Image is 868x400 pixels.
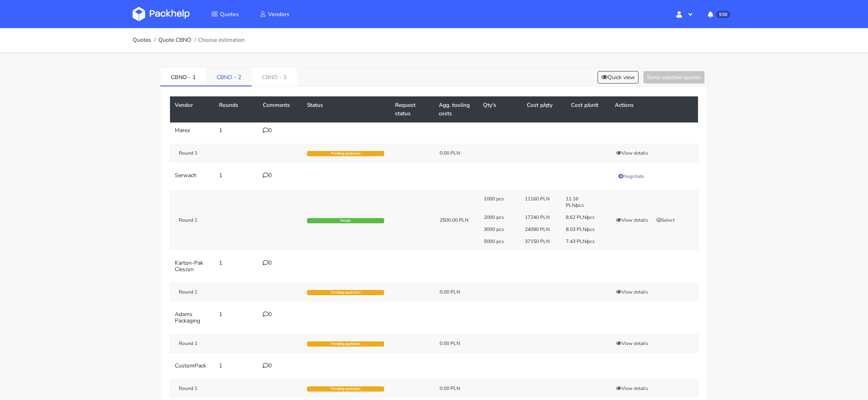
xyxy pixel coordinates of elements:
div: 7.43 PLN/pcs [560,238,601,245]
div: 8.62 PLN/pcs [560,214,601,220]
div: Pending quotation [307,341,384,347]
td: Karton-Pak Cieszyn [170,255,214,278]
button: 938 [701,7,735,21]
th: Vendor [170,96,214,122]
div: 0 [263,363,297,369]
a: CBNO - 2 [206,68,252,86]
button: View details [612,288,652,296]
div: Round 1 [169,289,258,295]
span: Choose estimation [198,37,245,43]
div: Pending quotation [307,290,384,296]
div: Pending quotation [307,151,384,157]
td: 1 [214,358,258,374]
button: View details [612,384,652,392]
button: View details [612,149,652,157]
a: Quotes [133,37,151,43]
nav: breadcrumb [133,32,245,48]
button: Send selected quotes [643,71,704,84]
a: Quotes [202,7,248,21]
th: Status [302,96,390,122]
a: CBNO - 3 [252,68,297,86]
button: View details [612,216,652,224]
div: 11.16 PLN/pcs [560,196,601,208]
div: 0.00 PLN [440,385,473,392]
div: 17240 PLN [519,214,560,220]
td: 1 [214,167,258,185]
img: Dashboard [133,7,190,21]
th: Agg. tooling costs [434,96,478,122]
div: Ready [307,218,384,224]
div: 2000 pcs [478,214,519,220]
td: Marex [170,122,214,139]
div: 5000 pcs [478,238,519,245]
th: Rounds [214,96,258,122]
div: 0.00 PLN [440,289,473,295]
th: Request status [390,96,434,122]
div: 0.00 PLN [440,150,473,156]
span: Quotes [220,10,239,18]
td: CustomPack [170,358,214,374]
td: 1 [214,255,258,278]
th: Comments [258,96,302,122]
div: Round 1 [169,340,258,347]
td: 1 [214,306,258,329]
div: Round 1 [169,385,258,392]
div: 8.03 PLN/pcs [560,226,601,233]
button: Select [653,216,678,224]
div: Round 1 [169,150,258,156]
button: Negotiate [615,172,648,180]
div: 0 [263,127,297,134]
a: CBNO - 1 [160,68,206,86]
div: 0 [263,311,297,318]
th: Qty's [478,96,522,122]
a: Vendors [250,7,299,21]
a: Quote CBNO [158,37,191,43]
th: Cost p/unit [566,96,610,122]
div: 1000 pcs [478,196,519,208]
span: 938 [716,11,730,18]
div: Pending quotation [307,386,384,392]
div: 0 [263,172,297,179]
div: 24090 PLN [519,226,560,233]
td: Serwach [170,167,214,185]
span: Vendors [268,10,289,18]
button: View details [612,339,652,347]
button: Quick view [598,71,639,84]
th: Actions [610,96,698,122]
div: 0.00 PLN [440,340,473,347]
div: 11160 PLN [519,196,560,208]
div: 2500.00 PLN [440,217,473,223]
div: 3000 pcs [478,226,519,233]
div: 0 [263,260,297,266]
td: Adams Packaging [170,306,214,329]
th: Cost p/qty [522,96,566,122]
td: 1 [214,122,258,139]
div: Round 1 [169,217,258,223]
div: 37150 PLN [519,238,560,245]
